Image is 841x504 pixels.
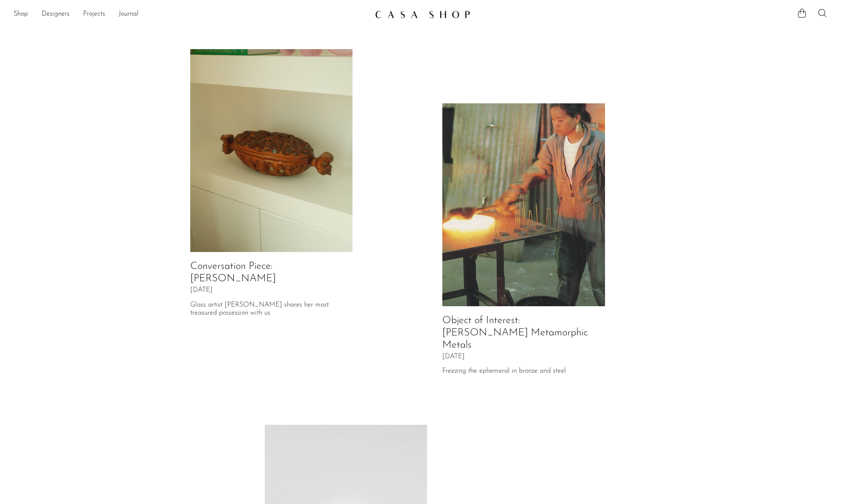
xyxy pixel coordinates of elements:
[442,103,605,307] img: Object of Interest: Izabel Lam's Metamorphic Metals
[119,9,139,20] a: Journal
[14,7,368,22] nav: Desktop navigation
[442,353,465,361] span: [DATE]
[442,367,605,375] p: Freezing the ephemeral in bronze and steel
[14,7,368,22] ul: NEW HEADER MENU
[14,9,28,20] a: Shop
[442,316,588,350] a: Object of Interest: [PERSON_NAME] Metamorphic Metals
[42,9,69,20] a: Designers
[190,261,276,284] a: Conversation Piece: [PERSON_NAME]
[190,301,353,317] p: Glass artist [PERSON_NAME] shares her most treasured possession with us
[83,9,105,20] a: Projects
[190,287,213,294] span: [DATE]
[190,49,353,252] img: Conversation Piece: Devon Made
